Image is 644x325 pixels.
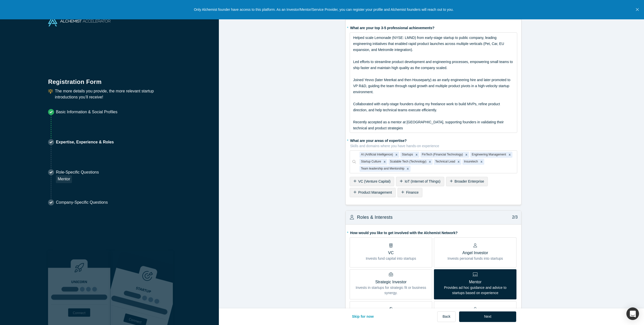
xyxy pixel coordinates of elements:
div: Remove Insuretech [479,159,484,165]
p: Company-Specific Questions [56,199,108,205]
div: Remove Engineering Management [507,152,512,158]
img: Robust Technologies [48,251,110,325]
p: VC [366,250,416,256]
div: rdw-wrapper [350,32,517,133]
span: Recently accepted as a mentor at [GEOGRAPHIC_DATA], supporting founders in validating their techn... [353,120,505,130]
p: Angel Investor [448,250,503,256]
h1: Registration Form [48,72,171,86]
span: Collaborated with early-stage founders during my freelance work to build MVPs, refine product dir... [353,102,501,112]
p: Basic Information & Social Profiles [56,109,117,115]
span: Finance [406,190,419,194]
div: Broader Enterprise [446,177,488,186]
div: Remove FinTech (Financial Technology) [464,152,469,158]
div: Startups [400,152,414,158]
p: Invests fund capital into startups [366,256,416,261]
span: Joined Yevvo (later Meerkat and then Houseparty) as an early engineering hire and later promoted ... [353,78,511,94]
h3: Roles & Interests [357,214,393,221]
div: rdw-editor [353,35,514,131]
div: Insuretech [462,159,479,165]
p: Strategic Investor [353,279,428,285]
span: Led efforts to streamline product development and engineering processes, empowering small teams t... [353,60,514,70]
button: Next [459,311,516,322]
div: AI (Artificial Intelligence) [359,152,394,158]
div: IoT (Internet of Things) [396,177,444,186]
label: What are your top 3-5 professional achievements? [350,24,517,31]
img: Alchemist Accelerator Logo [48,16,110,26]
span: Product Management [358,190,392,194]
div: Engineering Management [470,152,507,158]
div: Remove Team leadership and Mentorship [405,166,411,172]
div: Remove Scalable Tech (Technology) [427,159,433,165]
p: The more details you provide, the more relevant startup introductions you’ll receive! [55,88,171,100]
div: Mentor [56,175,72,183]
button: Back [437,311,456,322]
p: Invests in startups for strategic fit or business synergy. [353,285,428,296]
span: IoT (Internet of Things) [405,179,440,183]
img: Prism AI [110,251,173,325]
p: Role-Specific Questions [56,169,99,175]
p: Provides ad hoc guidance and advice to startups based on experience [438,285,513,296]
div: Scalable Tech (Technology) [388,159,427,165]
div: Remove AI (Artificial Intelligence) [394,152,399,158]
p: Mentor [438,279,513,285]
p: 2/3 [509,214,518,220]
p: Invests personal funds into startups [448,256,503,261]
div: Technical Lead [434,159,456,165]
label: What are your areas of expertise? [350,136,517,149]
p: Expertise, Experience & Roles [56,139,114,145]
p: Skills and domains where you have hands-on experience [350,143,517,149]
p: Only Alchemist founder have access to this platform. As an Investor/Mentor/Service Provider, you ... [194,7,454,12]
div: Team leadership and Mentorship [359,166,405,172]
button: Skip for now [347,311,379,322]
div: Remove Startups [414,152,419,158]
label: How would you like to get involved with the Alchemist Network? [350,229,517,236]
span: VC (Venture Capital) [358,179,390,183]
div: Finance [397,188,422,197]
div: Remove Startup Culture [382,159,387,165]
div: Remove Technical Lead [456,159,461,165]
div: Startup Culture [359,159,382,165]
span: Helped scale Lemonade (NYSE: LMND) from early-stage startup to public company, leading engineerin... [353,36,505,52]
span: Broader Enterprise [455,179,484,183]
div: FinTech (Financial Technology) [420,152,464,158]
div: VC (Venture Capital) [350,177,394,186]
div: Product Management [350,188,396,197]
